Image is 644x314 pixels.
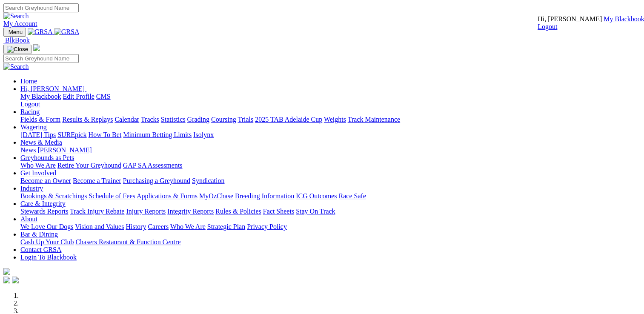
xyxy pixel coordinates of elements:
[20,185,43,192] a: Industry
[20,139,62,146] a: News & Media
[20,231,58,238] a: Bar & Dining
[3,45,31,54] button: Toggle navigation
[20,208,641,215] div: Care & Integrity
[20,192,87,200] a: Bookings & Scratchings
[167,208,214,215] a: Integrity Reports
[255,116,322,123] a: 2025 TAB Adelaide Cup
[324,116,346,123] a: Weights
[57,162,121,169] a: Retire Your Greyhound
[141,116,159,123] a: Tracks
[20,177,641,185] div: Get Involved
[20,162,56,169] a: Who We Are
[57,131,86,138] a: SUREpick
[238,116,253,123] a: Trials
[235,192,294,200] a: Breeding Information
[263,208,294,215] a: Fact Sheets
[3,54,79,63] input: Search
[20,169,56,177] a: Get Involved
[3,20,37,27] a: My Account
[126,223,146,230] a: History
[538,23,557,30] a: Logout
[89,192,135,200] a: Schedule of Fees
[70,208,124,215] a: Track Injury Rebate
[20,93,61,100] a: My Blackbook
[89,131,122,138] a: How To Bet
[20,238,641,246] div: Bar & Dining
[28,28,53,36] img: GRSA
[137,192,197,200] a: Applications & Forms
[161,116,186,123] a: Statistics
[3,12,29,20] img: Search
[170,223,206,230] a: Who We Are
[296,192,337,200] a: ICG Outcomes
[211,116,236,123] a: Coursing
[20,146,36,154] a: News
[20,223,641,231] div: About
[123,162,183,169] a: GAP SA Assessments
[538,15,602,23] span: Hi, [PERSON_NAME]
[20,177,71,184] a: Become an Owner
[12,277,19,283] img: twitter.svg
[20,200,66,207] a: Care & Integrity
[3,3,79,12] input: Search
[20,85,86,92] a: Hi, [PERSON_NAME]
[207,223,245,230] a: Strategic Plan
[9,29,23,35] span: Menu
[296,208,335,215] a: Stay On Track
[20,85,85,92] span: Hi, [PERSON_NAME]
[193,131,214,138] a: Isolynx
[20,123,47,131] a: Wagering
[75,238,180,245] a: Chasers Restaurant & Function Centre
[338,192,366,200] a: Race Safe
[37,146,92,154] a: [PERSON_NAME]
[114,116,139,123] a: Calendar
[20,254,77,261] a: Login To Blackbook
[192,177,224,184] a: Syndication
[187,116,209,123] a: Grading
[54,28,80,36] img: GRSA
[3,277,10,283] img: facebook.svg
[3,63,29,71] img: Search
[148,223,169,230] a: Careers
[123,131,192,138] a: Minimum Betting Limits
[20,162,641,169] div: Greyhounds as Pets
[96,93,111,100] a: CMS
[20,131,641,139] div: Wagering
[20,100,40,108] a: Logout
[20,154,74,161] a: Greyhounds as Pets
[20,215,37,223] a: About
[123,177,190,184] a: Purchasing a Greyhound
[20,77,37,85] a: Home
[215,208,261,215] a: Rules & Policies
[3,28,26,37] button: Toggle navigation
[73,177,121,184] a: Become a Trainer
[75,223,124,230] a: Vision and Values
[20,108,40,115] a: Racing
[3,37,30,44] a: BlkBook
[20,208,68,215] a: Stewards Reports
[7,46,28,53] img: Close
[62,116,113,123] a: Results & Replays
[33,44,40,51] img: logo-grsa-white.png
[5,37,30,44] span: BlkBook
[20,146,641,154] div: News & Media
[199,192,233,200] a: MyOzChase
[247,223,287,230] a: Privacy Policy
[20,246,61,253] a: Contact GRSA
[20,93,641,108] div: Hi, [PERSON_NAME]
[348,116,400,123] a: Track Maintenance
[126,208,166,215] a: Injury Reports
[3,268,10,275] img: logo-grsa-white.png
[20,238,74,245] a: Cash Up Your Club
[63,93,94,100] a: Edit Profile
[20,131,56,138] a: [DATE] Tips
[20,223,73,230] a: We Love Our Dogs
[20,192,641,200] div: Industry
[20,116,60,123] a: Fields & Form
[20,116,641,123] div: Racing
